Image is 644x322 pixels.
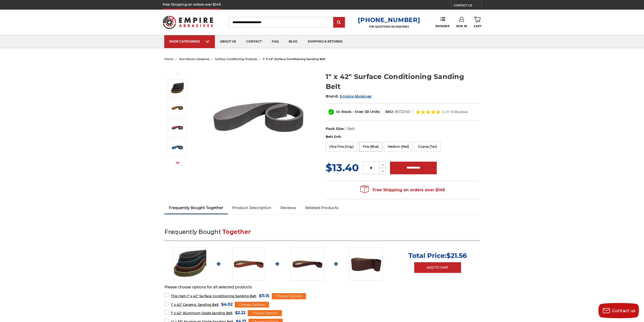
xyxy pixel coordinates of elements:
[358,25,420,28] p: FOR QUESTIONS OR INQUIRIES
[474,17,481,28] a: Cart
[435,25,449,28] span: Reorder
[598,303,639,318] button: Contact us
[326,72,480,91] h1: 1" x 42" Surface Conditioning Sanding Belt
[358,16,420,24] a: [PHONE_NUMBER]
[272,293,306,299] div: Choose Options
[360,185,445,195] span: Free Shipping on orders over $149
[395,109,410,115] dd: BS12040
[442,110,449,113] span: (4.9)
[228,202,276,213] a: Product Description
[345,126,355,131] dd: 1 Belt
[301,202,343,213] a: Related Products
[171,82,184,94] img: 1"x42" Surface Conditioning Sanding Belts
[336,109,351,114] span: In Stock
[215,35,241,48] a: about us
[171,303,219,307] span: 1" x 42" Ceramic Sanding Belt
[171,121,184,134] img: 1"x42" Medium Surface Conditioning Belt
[248,310,282,316] div: Choose Options
[263,57,325,61] span: 1" x 42" surface conditioning sanding belt
[326,126,344,131] dt: Pack Size:
[474,25,481,28] span: Cart
[435,17,449,28] a: Reorder
[221,301,233,308] span: $4.02
[370,109,380,114] span: Units
[164,202,228,213] a: Frequently Bought Together
[164,284,480,290] p: Please choose options for all selected products
[365,109,369,114] span: 30
[276,202,301,213] a: Reviews
[169,40,210,43] div: SHOP CATEGORIES
[171,294,187,298] strong: This Item:
[172,68,184,79] button: Previous
[208,66,309,168] img: 1"x42" Surface Conditioning Sanding Belts
[172,157,184,168] button: Next
[450,110,468,113] span: 15 Reviews
[612,308,636,313] span: Contact us
[163,12,213,32] img: Empire Abrasives
[408,252,467,260] p: Total Price:
[222,228,251,235] span: Together
[352,109,364,114] span: - Over
[259,292,269,299] span: $11.15
[174,248,206,280] img: 1"x42" Surface Conditioning Sanding Belts
[171,141,184,154] img: 1"x42" Fine Surface Conditioning Belt
[446,252,467,260] span: $21.56
[326,134,480,139] label: Belt Grit:
[171,294,256,298] span: 1" x 42" Surface Conditioning Sanding Belt
[340,94,371,99] a: Empire Abrasives
[164,228,221,235] span: Frequently Bought
[215,57,257,61] a: surface conditioning products
[179,57,209,61] a: non-woven abrasives
[326,94,339,99] span: Brand:
[164,57,173,61] a: home
[454,3,481,10] a: CONTACT US
[326,161,359,174] span: $13.40
[171,102,184,114] img: 1"x42" Coarse Surface Conditioning Belt
[235,302,269,308] div: Choose Options
[414,262,461,273] a: Add to Cart
[385,109,394,115] dt: SKU:
[456,25,467,28] span: Sign In
[267,35,284,48] a: faq
[303,35,348,48] a: shipping & returns
[171,311,233,315] span: 1" x 42" Aluminum Oxide Sanding Belt
[284,35,303,48] a: blog
[334,17,344,28] input: Submit
[235,309,245,316] span: $2.22
[241,35,267,48] a: contact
